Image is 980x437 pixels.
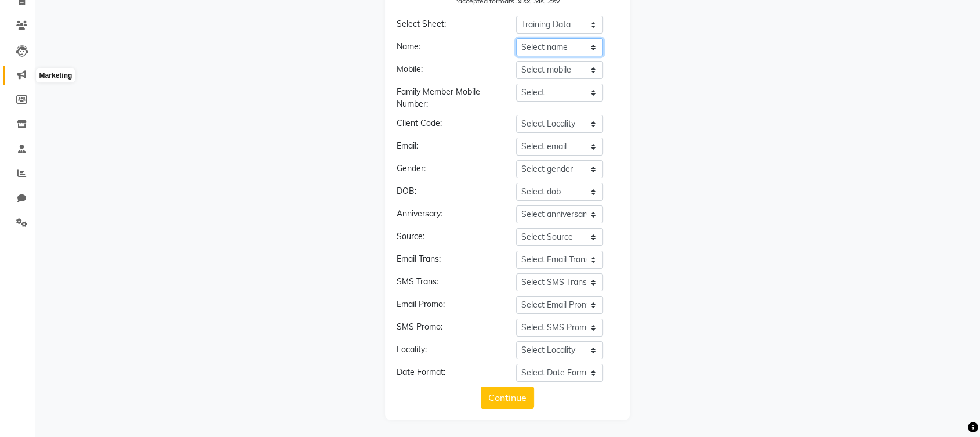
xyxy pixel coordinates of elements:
div: Source: [388,230,507,246]
div: Email Trans: [388,253,507,269]
div: Name: [388,41,507,56]
div: Locality: [388,344,507,359]
div: Marketing [37,68,75,82]
div: Client Code: [388,117,507,133]
div: Select Sheet: [388,18,507,34]
div: Email: [388,140,507,156]
button: Continue [481,387,534,409]
div: Gender: [388,162,507,178]
div: Date Format: [388,366,507,382]
div: Anniversary: [388,208,507,223]
div: Email Promo: [388,298,507,314]
div: Family Member Mobile Number: [388,86,507,110]
div: Mobile: [388,63,507,79]
div: DOB: [388,185,507,201]
div: SMS Promo: [388,321,507,337]
div: SMS Trans: [388,276,507,291]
